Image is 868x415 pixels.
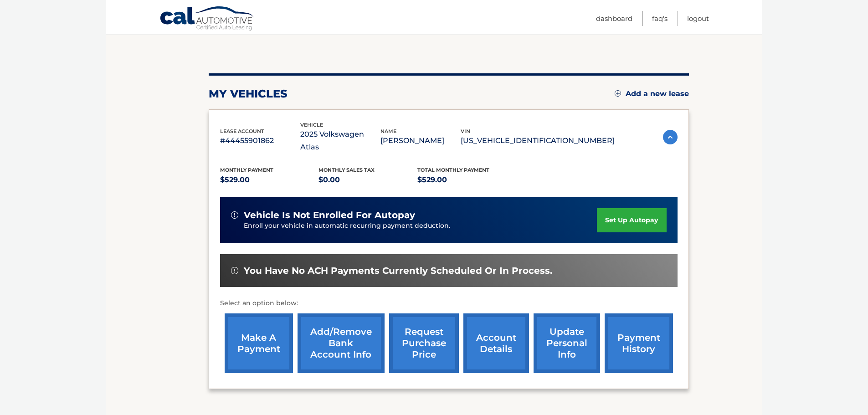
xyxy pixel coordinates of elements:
[663,130,678,144] img: accordion-active.svg
[615,89,689,98] a: Add a new lease
[244,265,552,277] span: You have no ACH payments currently scheduled or in process.
[380,134,461,147] p: [PERSON_NAME]
[220,174,319,186] p: $529.00
[300,122,323,128] span: vehicle
[417,167,489,173] span: Total Monthly Payment
[225,313,293,373] a: make a payment
[461,134,615,147] p: [US_VEHICLE_IDENTIFICATION_NUMBER]
[209,87,288,101] h2: my vehicles
[220,134,300,147] p: #44455901862
[298,313,385,373] a: Add/Remove bank account info
[615,90,621,97] img: add.svg
[461,128,470,134] span: vin
[389,313,459,373] a: request purchase price
[159,6,255,32] a: Cal Automotive
[220,298,678,309] p: Select an option below:
[244,210,415,221] span: vehicle is not enrolled for autopay
[687,11,709,26] a: Logout
[220,128,264,134] span: lease account
[597,208,666,232] a: set up autopay
[318,174,417,186] p: $0.00
[244,221,597,231] p: Enroll your vehicle in automatic recurring payment deduction.
[534,313,600,373] a: update personal info
[463,313,529,373] a: account details
[231,267,238,274] img: alert-white.svg
[652,11,668,26] a: FAQ's
[220,167,273,173] span: Monthly Payment
[380,128,396,134] span: name
[231,211,238,219] img: alert-white.svg
[596,11,632,26] a: Dashboard
[300,128,380,154] p: 2025 Volkswagen Atlas
[318,167,375,173] span: Monthly sales Tax
[605,313,673,373] a: payment history
[417,174,516,186] p: $529.00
